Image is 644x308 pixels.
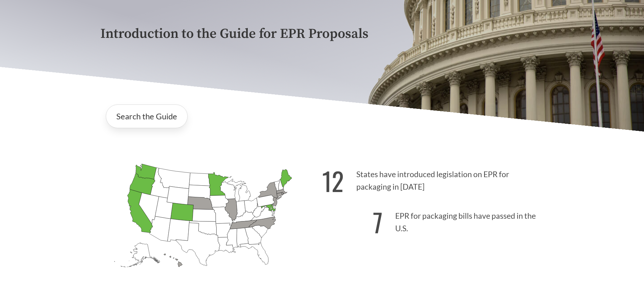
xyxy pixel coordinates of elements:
p: Introduction to the Guide for EPR Proposals [100,26,544,42]
strong: 12 [322,162,344,199]
p: EPR for packaging bills have passed in the U.S. [322,199,544,241]
p: States have introduced legislation on EPR for packaging in [DATE] [322,158,544,199]
strong: 7 [373,203,383,241]
a: Search the Guide [106,104,188,128]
